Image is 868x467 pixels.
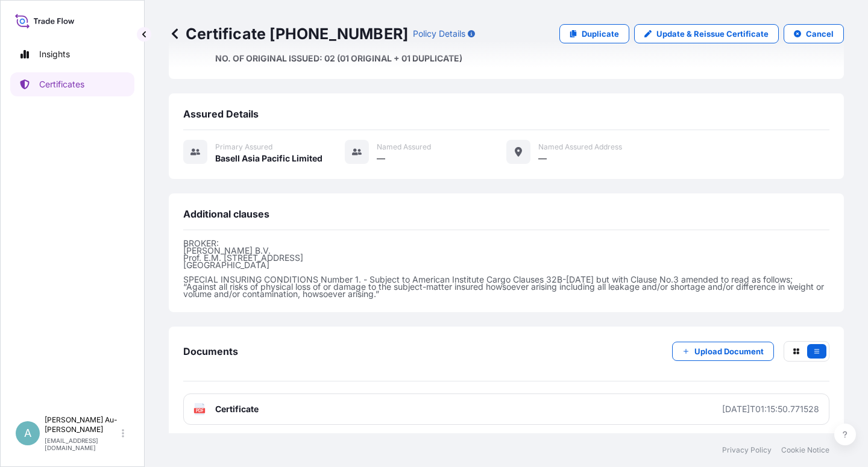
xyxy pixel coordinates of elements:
p: Cancel [806,28,834,40]
div: [DATE]T01:15:50.771528 [722,403,819,415]
text: PDF [196,409,204,413]
p: Certificates [39,78,84,90]
span: Primary assured [215,142,272,152]
span: Basell Asia Pacific Limited [215,152,322,165]
a: PDFCertificate[DATE]T01:15:50.771528 [183,393,829,425]
p: [EMAIL_ADDRESS][DOMAIN_NAME] [45,437,119,451]
span: Assured Details [183,108,259,120]
span: Documents [183,345,238,357]
span: Named Assured Address [538,142,622,152]
p: Policy Details [413,28,465,40]
a: Duplicate [559,24,629,43]
p: Certificate [PHONE_NUMBER] [169,24,408,43]
p: Upload Document [694,345,764,357]
p: BROKER: [PERSON_NAME] B.V. Prof. E.M. [STREET_ADDRESS] [GEOGRAPHIC_DATA] SPECIAL INSURING CONDITI... [183,240,829,298]
span: A [24,427,31,439]
span: — [377,152,385,165]
span: Additional clauses [183,208,269,220]
p: Duplicate [582,28,619,40]
button: Cancel [784,24,844,43]
a: Update & Reissue Certificate [634,24,779,43]
span: — [538,152,547,165]
button: Upload Document [672,342,774,361]
p: Update & Reissue Certificate [656,28,769,40]
p: Insights [39,48,70,60]
p: [PERSON_NAME] Au-[PERSON_NAME] [45,415,119,434]
a: Cookie Notice [781,445,829,455]
a: Insights [10,42,134,66]
a: Privacy Policy [722,445,772,455]
a: Certificates [10,72,134,96]
span: Named Assured [377,142,431,152]
span: Certificate [215,403,259,415]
